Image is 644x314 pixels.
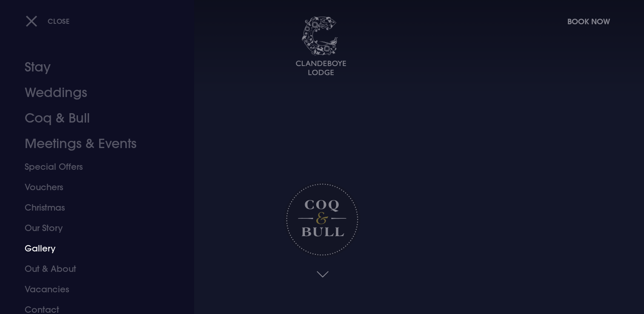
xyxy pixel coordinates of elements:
a: Christmas [25,197,159,218]
a: Vouchers [25,177,159,197]
a: Weddings [25,80,159,106]
a: Special Offers [25,157,159,177]
span: Close [48,17,70,26]
a: Our Story [25,218,159,238]
a: Stay [25,54,159,80]
a: Vacancies [25,279,159,300]
a: Out & About [25,259,159,279]
a: Meetings & Events [25,131,159,157]
a: Gallery [25,238,159,259]
button: Close [26,12,70,30]
a: Coq & Bull [25,106,159,131]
